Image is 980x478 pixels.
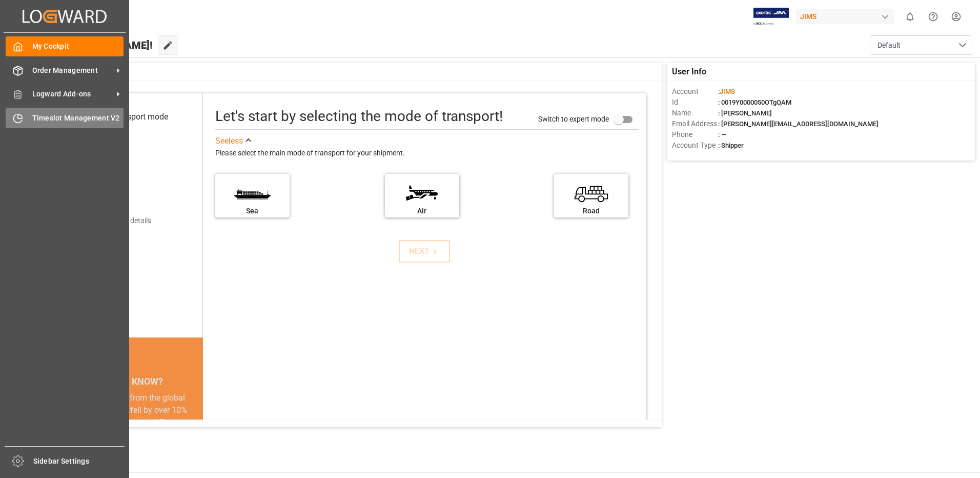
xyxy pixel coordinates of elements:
[559,206,623,216] div: Road
[672,97,718,108] span: Id
[672,129,718,140] span: Phone
[33,456,125,467] span: Sidebar Settings
[718,142,744,149] span: : Shipper
[753,8,789,26] img: Exertis%20JAM%20-%20Email%20Logo.jpg_1722504956.jpg
[672,118,718,129] span: Email Address
[6,108,124,128] a: Timeslot Management V2
[220,206,284,216] div: Sea
[877,40,901,51] span: Default
[718,98,791,106] span: : 0019Y0000050OTgQAM
[215,135,243,147] div: See less
[899,5,922,28] button: show 0 new notifications
[32,41,124,52] span: My Cockpit
[718,88,735,95] span: :
[399,240,450,263] button: NEXT
[215,106,503,127] div: Let's start by selecting the mode of transport!
[718,120,879,128] span: : [PERSON_NAME][EMAIL_ADDRESS][DOMAIN_NAME]
[32,89,113,99] span: Logward Add-ons
[870,35,972,55] button: open menu
[87,215,151,226] div: Add shipping details
[538,114,609,123] span: Switch to expert mode
[43,35,153,55] span: Hello [PERSON_NAME]!
[32,65,113,76] span: Order Management
[672,86,718,97] span: Account
[672,140,718,151] span: Account Type
[718,109,772,117] span: : [PERSON_NAME]
[409,245,440,257] div: NEXT
[32,113,124,124] span: Timeslot Management V2
[796,7,899,26] button: JIMS
[6,36,124,56] a: My Cockpit
[672,108,718,118] span: Name
[796,9,894,24] div: JIMS
[189,392,203,453] button: next slide / item
[720,88,735,95] span: JIMS
[672,66,706,78] span: User Info
[390,206,454,216] div: Air
[215,147,639,160] div: Please select the main mode of transport for your shipment.
[922,5,945,28] button: Help Center
[718,131,726,138] span: : —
